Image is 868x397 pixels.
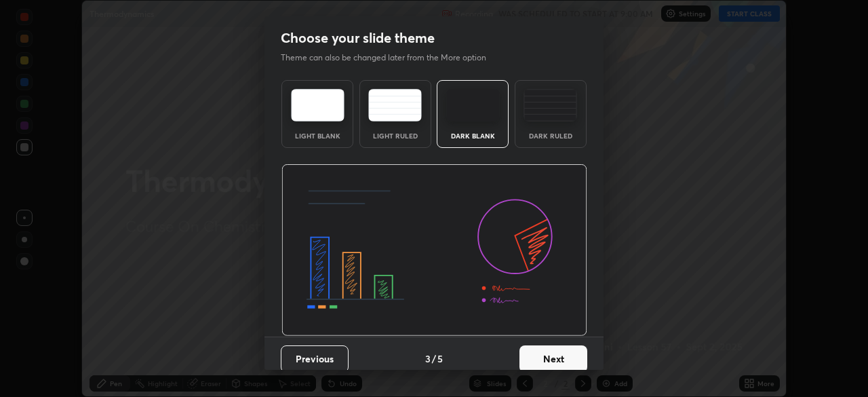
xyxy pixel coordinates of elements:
h4: 3 [425,352,431,366]
img: darkRuledTheme.de295e13.svg [524,89,577,121]
h4: 5 [437,352,443,366]
button: Next [519,345,587,373]
button: Previous [281,345,349,373]
div: Dark Ruled [524,132,578,139]
h2: Choose your slide theme [281,29,435,47]
div: Light Ruled [368,132,422,139]
h4: / [432,352,436,366]
img: darkTheme.f0cc69e5.svg [446,89,500,121]
img: darkThemeBanner.d06ce4a2.svg [281,164,587,337]
div: Dark Blank [446,132,500,139]
img: lightTheme.e5ed3b09.svg [291,89,344,121]
p: Theme can also be changed later from the More option [281,52,500,64]
div: Light Blank [290,132,344,139]
img: lightRuledTheme.5fabf969.svg [368,89,422,121]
